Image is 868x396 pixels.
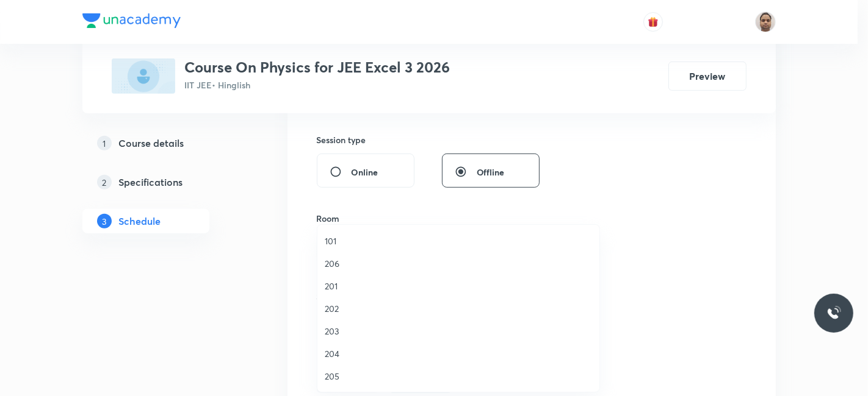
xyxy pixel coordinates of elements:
span: 205 [325,370,592,383]
span: 202 [325,302,592,315]
span: 201 [325,280,592,292]
span: 206 [325,257,592,270]
span: 204 [325,347,592,360]
span: 203 [325,325,592,338]
span: 101 [325,235,592,247]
